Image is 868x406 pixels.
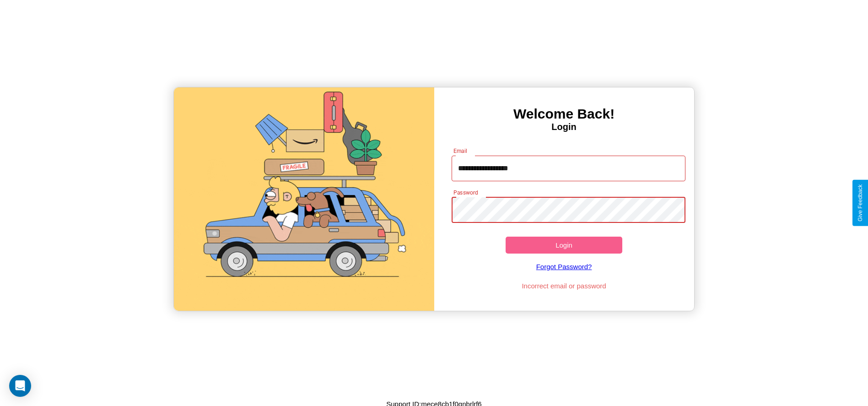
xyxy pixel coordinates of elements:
div: Open Intercom Messenger [9,375,31,397]
h4: Login [434,122,694,132]
h3: Welcome Back! [434,106,694,122]
p: Incorrect email or password [447,280,681,292]
img: gif [174,87,434,311]
a: Forgot Password? [447,254,681,280]
label: Password [453,189,478,196]
div: Give Feedback [857,184,863,222]
button: Login [506,237,623,254]
label: Email [453,147,468,155]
